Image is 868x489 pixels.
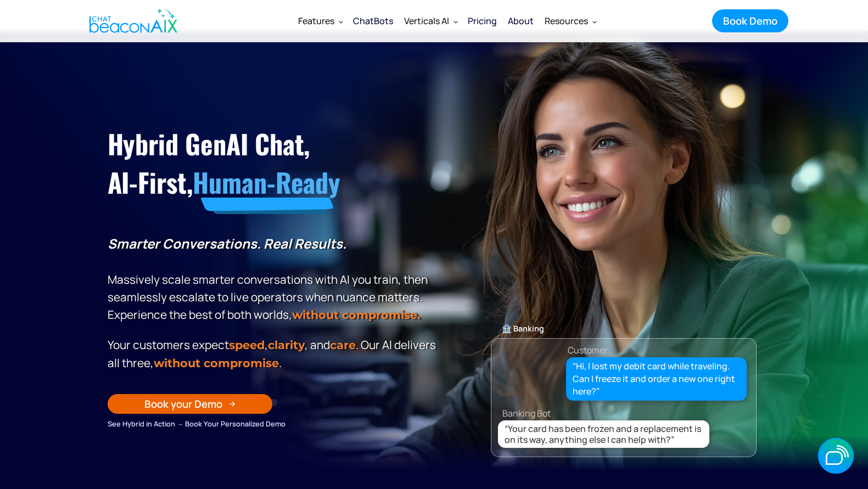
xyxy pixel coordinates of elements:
strong: Smarter Conversations. Real Results. [108,234,346,252]
img: Dropdown [453,19,458,24]
div: ChatBots [353,13,393,29]
a: Book your Demo [108,394,272,414]
a: Book Demo [712,9,788,32]
span: clarity [268,338,305,352]
div: Resources [545,13,588,29]
div: “Hi, I lost my debit card while traveling. Can I freeze it and order a new one right here?” [573,360,741,398]
div: See Hybrid in Action → Book Your Personalized Demo [108,418,440,430]
span: without compromise [154,356,279,370]
p: Massively scale smarter conversations with AI you train, then seamlessly escalate to live operato... [108,235,440,324]
div: Book your Demo [144,397,222,411]
h1: Hybrid GenAI Chat, AI-First, [108,125,440,202]
div: About [508,13,534,29]
div: Features [298,13,334,29]
div: Verticals AI [404,13,449,29]
a: home [80,2,183,40]
p: Your customers expect , , and . Our Al delivers all three, . [108,336,440,372]
a: ChatBots [348,7,399,35]
img: Dropdown [339,19,343,24]
div: Resources [539,8,601,34]
strong: speed [229,338,265,352]
div: Verticals AI [399,8,462,34]
div: Customer [568,342,608,358]
div: 🏦 Banking [491,321,756,336]
strong: without compromise. [292,308,420,322]
a: Pricing [462,7,502,35]
img: Dropdown [592,19,597,24]
div: Features [293,8,348,34]
span: Human-Ready [193,162,340,201]
img: Arrow [229,401,236,407]
div: Pricing [468,13,497,29]
a: About [502,7,539,35]
div: Book Demo [723,14,777,28]
span: care [330,338,356,352]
